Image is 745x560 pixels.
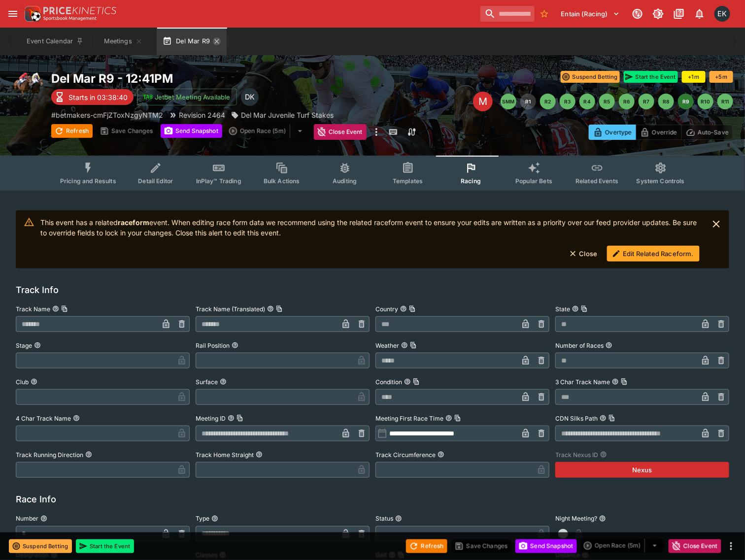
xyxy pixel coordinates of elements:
[537,6,552,22] button: No Bookmarks
[52,305,59,312] button: Track NameCopy To Clipboard
[636,125,681,140] button: Override
[461,177,481,185] span: Racing
[581,305,588,312] button: Copy To Clipboard
[708,215,725,233] button: close
[241,110,334,120] p: Del Mar Juvenile Turf Stakes
[555,305,570,313] p: State
[40,213,700,265] div: This event has a related event. When editing race form data we recommend using the related racefo...
[375,378,402,386] p: Condition
[629,5,646,23] button: Connected to PK
[480,6,535,22] input: search
[196,378,218,386] p: Surface
[196,177,241,185] span: InPlay™ Trading
[600,415,607,422] button: CDN Silks PathCopy To Clipboard
[16,341,32,350] p: Stage
[40,515,47,522] button: Number
[406,539,447,553] button: Refresh
[16,378,29,386] p: Club
[256,451,263,458] button: Track Home Straight
[211,515,218,522] button: Type
[555,451,598,459] p: Track Nexus ID
[196,305,265,313] p: Track Name (Translated)
[161,124,222,138] button: Send Snapshot
[725,540,737,552] button: more
[118,218,149,227] strong: raceform
[621,378,628,385] button: Copy To Clipboard
[375,451,436,459] p: Track Circumference
[714,6,730,22] div: Emily Kim
[43,16,97,21] img: Sportsbook Management
[375,341,399,350] p: Weather
[605,127,632,137] p: Overtype
[576,177,618,185] span: Related Events
[4,5,22,23] button: open drawer
[555,462,729,478] button: Nexus
[264,177,300,185] span: Bulk Actions
[555,6,626,22] button: Select Tenant
[561,71,620,83] button: Suspend Betting
[34,342,41,349] button: Stage
[678,94,694,109] button: R9
[606,342,612,349] button: Number of Races
[637,177,685,185] span: System Controls
[589,125,733,140] div: Start From
[473,92,493,111] div: Edit Meeting
[438,451,444,458] button: Track Circumference
[16,284,59,296] h5: Track Info
[555,341,604,350] p: Number of Races
[16,514,38,523] p: Number
[232,342,238,349] button: Rail Position
[555,514,597,523] p: Night Meeting?
[179,110,225,120] p: Revision 2464
[454,415,461,422] button: Copy To Clipboard
[196,514,209,523] p: Type
[333,177,357,185] span: Auditing
[717,94,733,109] button: R11
[31,378,37,385] button: Club
[276,305,283,312] button: Copy To Clipboard
[652,127,677,137] p: Override
[51,124,93,138] button: Refresh
[649,5,667,23] button: Toggle light/dark mode
[501,94,516,109] button: SMM
[698,94,713,109] button: R10
[21,28,90,55] button: Event Calendar
[599,515,606,522] button: Night Meeting?
[681,125,733,140] button: Auto-Save
[375,305,398,313] p: Country
[560,94,576,109] button: R3
[220,378,227,385] button: Surface
[92,28,155,55] button: Meetings
[555,378,610,386] p: 3 Char Track Name
[267,305,274,312] button: Track Name (Translated)Copy To Clipboard
[157,28,227,55] button: Del Mar R9
[515,177,552,185] span: Popular Bets
[85,451,92,458] button: Track Running Direction
[520,94,536,109] button: R1
[196,341,230,350] p: Rail Position
[371,124,382,140] button: more
[231,110,334,120] div: Del Mar Juvenile Turf Stakes
[76,539,134,553] button: Start the Event
[612,378,619,385] button: 3 Char Track NameCopy To Clipboard
[73,415,80,422] button: 4 Char Track Name
[137,89,237,105] button: Jetbet Meeting Available
[609,415,615,422] button: Copy To Clipboard
[68,92,128,102] p: Starts in 03:38:40
[16,451,83,459] p: Track Running Direction
[589,125,636,140] button: Overtype
[241,88,259,106] div: Dabin Kim
[61,305,68,312] button: Copy To Clipboard
[16,305,50,313] p: Track Name
[669,539,721,553] button: Close Event
[237,415,243,422] button: Copy To Clipboard
[619,94,635,109] button: R6
[515,539,577,553] button: Send Snapshot
[555,414,598,423] p: CDN Silks Path
[400,305,407,312] button: CountryCopy To Clipboard
[196,451,254,459] p: Track Home Straight
[228,415,235,422] button: Meeting IDCopy To Clipboard
[138,177,173,185] span: Detail Editor
[16,414,71,423] p: 4 Char Track Name
[52,156,693,191] div: Event type filters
